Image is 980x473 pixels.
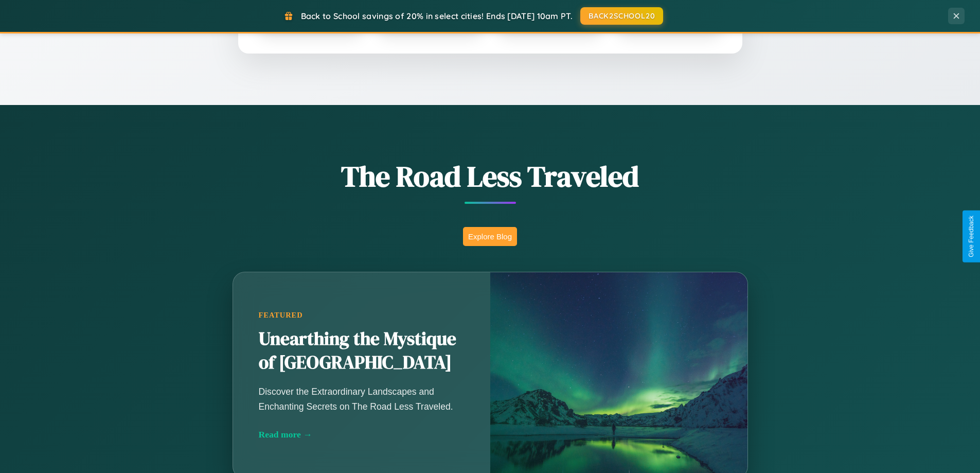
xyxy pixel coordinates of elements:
[968,216,975,257] div: Give Feedback
[301,11,573,21] span: Back to School savings of 20% in select cities! Ends [DATE] 10am PT.
[259,429,465,440] div: Read more →
[259,311,465,320] div: Featured
[259,384,465,413] p: Discover the Extraordinary Landscapes and Enchanting Secrets on The Road Less Traveled.
[580,7,663,25] button: BACK2SCHOOL20
[259,327,465,375] h2: Unearthing the Mystique of [GEOGRAPHIC_DATA]
[182,156,799,196] h1: The Road Less Traveled
[463,227,517,246] button: Explore Blog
